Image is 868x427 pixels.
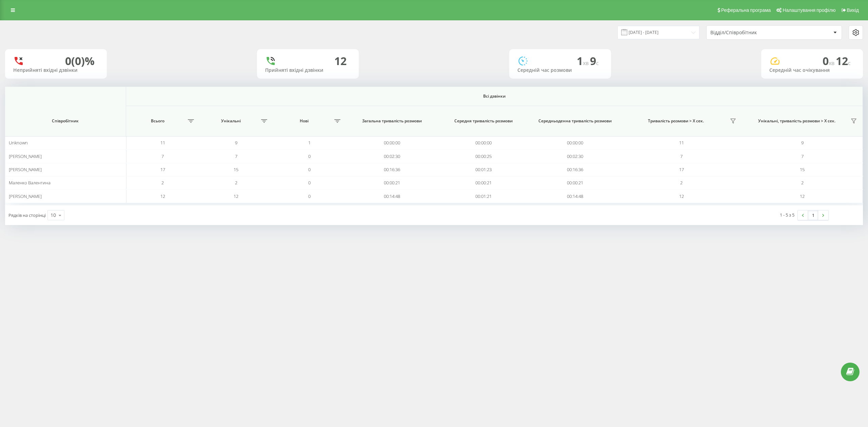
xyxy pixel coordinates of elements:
[529,189,621,203] td: 00:14:48
[438,163,529,176] td: 00:01:23
[577,54,590,68] span: 1
[51,212,56,219] div: 10
[808,210,818,220] a: 1
[848,59,851,67] span: c
[438,136,529,149] td: 00:00:00
[308,140,311,146] span: 1
[161,180,164,186] span: 2
[847,7,859,13] span: Вихід
[160,193,165,199] span: 12
[537,118,613,124] span: Середньоденна тривалість розмови
[160,166,165,172] span: 17
[529,149,621,163] td: 00:02:30
[346,176,437,189] td: 00:00:21
[354,118,430,124] span: Загальна тривалість розмови
[679,140,684,146] span: 11
[679,166,684,172] span: 17
[65,55,95,67] div: 0 (0)%
[679,193,684,199] span: 12
[235,140,237,146] span: 9
[161,153,164,159] span: 7
[438,189,529,203] td: 00:01:21
[680,180,683,186] span: 2
[346,136,437,149] td: 00:00:00
[130,118,186,124] span: Всього
[625,118,727,124] span: Тривалість розмови > Х сек.
[346,149,437,163] td: 00:02:30
[9,180,51,186] span: Маленко Валентина
[235,180,237,186] span: 2
[438,149,529,163] td: 00:00:25
[346,189,437,203] td: 00:14:48
[235,153,237,159] span: 7
[596,59,599,67] span: c
[583,59,590,67] span: хв
[234,166,238,172] span: 15
[801,180,804,186] span: 2
[234,193,238,199] span: 12
[590,54,599,68] span: 9
[780,211,794,218] div: 1 - 5 з 5
[529,163,621,176] td: 00:16:36
[783,7,835,13] span: Налаштування профілю
[746,118,848,124] span: Унікальні, тривалість розмови > Х сек.
[823,54,836,68] span: 0
[445,118,521,124] span: Середня тривалість розмови
[203,118,259,124] span: Унікальні
[836,54,851,68] span: 12
[265,67,351,73] div: Прийняті вхідні дзвінки
[529,136,621,149] td: 00:00:00
[160,140,165,146] span: 11
[308,166,311,172] span: 0
[517,67,603,73] div: Середній час розмови
[308,153,311,159] span: 0
[14,118,117,124] span: Співробітник
[166,94,823,99] span: Всі дзвінки
[9,153,42,159] span: [PERSON_NAME]
[769,67,855,73] div: Середній час очікування
[800,193,805,199] span: 12
[680,153,683,159] span: 7
[13,67,99,73] div: Неприйняті вхідні дзвінки
[9,166,42,172] span: [PERSON_NAME]
[710,30,791,36] div: Відділ/Співробітник
[276,118,332,124] span: Нові
[829,59,836,67] span: хв
[334,55,347,67] div: 12
[721,7,771,13] span: Реферальна програма
[801,153,804,159] span: 7
[800,166,805,172] span: 15
[9,140,28,146] span: Unknown
[438,176,529,189] td: 00:00:21
[529,176,621,189] td: 00:00:21
[308,180,311,186] span: 0
[801,140,804,146] span: 9
[346,163,437,176] td: 00:16:36
[8,212,46,218] span: Рядків на сторінці
[9,193,42,199] span: [PERSON_NAME]
[308,193,311,199] span: 0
